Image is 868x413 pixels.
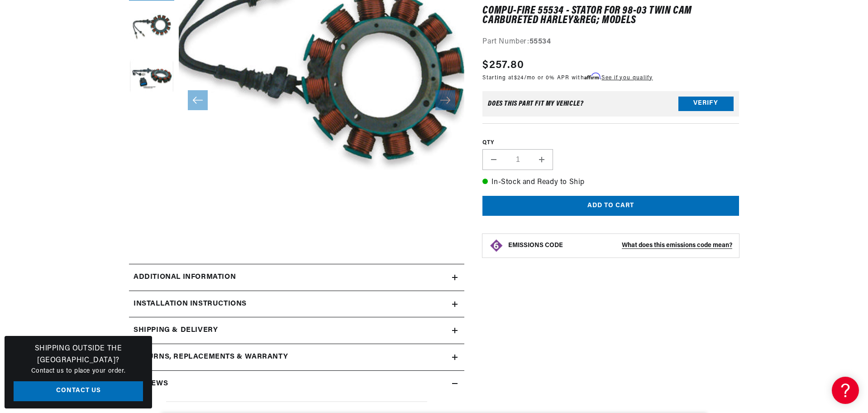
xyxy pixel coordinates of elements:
h2: Additional information [134,272,236,283]
strong: 55534 [529,38,551,45]
h2: Installation instructions [134,298,247,310]
button: Load image 3 in gallery view [129,55,174,100]
p: In-Stock and Ready to Ship [482,177,739,189]
div: Part Number: [482,36,739,48]
h1: Compu-Fire 55534 - Stator for 98-03 Twin Cam Carbureted Harley&reg; Models [482,7,739,25]
p: Starting at /mo or 0% APR with . [482,73,653,82]
summary: Reviews [129,371,464,397]
h3: Shipping Outside the [GEOGRAPHIC_DATA]? [14,343,143,366]
button: Add to cart [482,196,739,216]
button: Slide right [435,90,455,110]
a: Contact Us [14,381,143,402]
span: $24 [514,75,524,81]
h2: Shipping & Delivery [134,325,218,336]
span: Affirm [584,73,600,80]
summary: Installation instructions [129,291,464,317]
summary: Additional information [129,264,464,291]
label: QTY [482,139,739,147]
button: Verify [678,97,734,111]
summary: Shipping & Delivery [129,317,464,344]
span: $257.80 [482,57,524,73]
p: Contact us to place your order. [14,366,143,376]
div: Does This part fit My vehicle? [488,100,583,107]
button: EMISSIONS CODEWhat does this emissions code mean? [508,242,732,250]
button: Load image 2 in gallery view [129,5,174,50]
summary: Returns, Replacements & Warranty [129,344,464,370]
img: Emissions code [489,239,504,253]
a: See if you qualify - Learn more about Affirm Financing (opens in modal) [601,75,653,81]
strong: What does this emissions code mean? [622,243,732,249]
h2: Returns, Replacements & Warranty [134,351,288,363]
strong: EMISSIONS CODE [508,243,563,249]
button: Slide left [188,90,208,110]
